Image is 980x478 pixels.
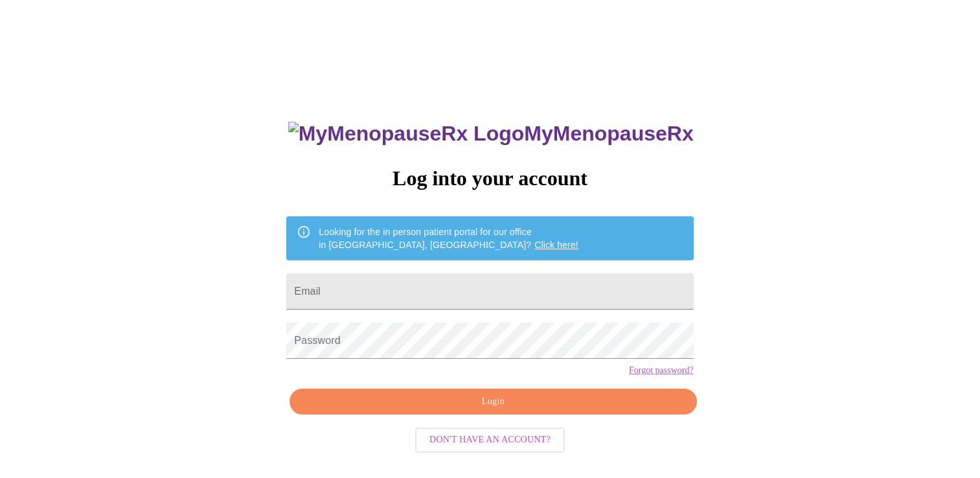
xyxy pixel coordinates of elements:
[415,427,565,453] button: Don't have an account?
[629,365,694,376] a: Forgot password?
[429,432,551,448] span: Don't have an account?
[534,240,578,250] a: Click here!
[319,220,578,256] div: Looking for the in person patient portal for our office in [GEOGRAPHIC_DATA], [GEOGRAPHIC_DATA]?
[412,433,568,444] a: Don't have an account?
[286,166,693,190] h3: Log into your account
[288,122,694,146] h3: MyMenopauseRx
[288,122,524,146] img: MyMenopauseRx Logo
[290,389,696,415] button: Login
[304,394,681,410] span: Login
